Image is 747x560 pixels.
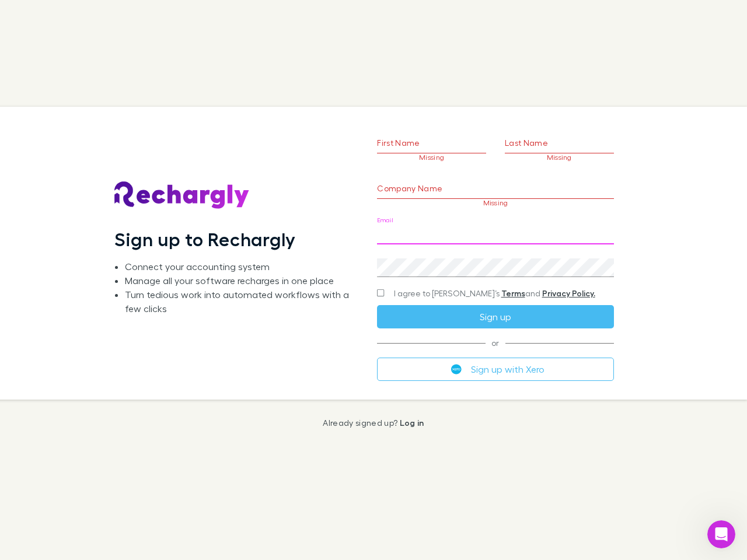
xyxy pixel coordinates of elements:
span: or [377,342,613,343]
button: Sign up [377,305,613,328]
li: Turn tedious work into automated workflows with a few clicks [125,288,358,316]
p: Missing [377,199,613,207]
label: Email [377,216,393,225]
a: Log in [400,418,424,428]
span: I agree to [PERSON_NAME]’s and [394,288,595,299]
h1: Sign up to Rechargly [114,228,296,250]
img: Rechargly's Logo [114,181,250,209]
li: Connect your accounting system [125,260,358,274]
li: Manage all your software recharges in one place [125,274,358,288]
button: Sign up with Xero [377,358,613,381]
p: Missing [377,153,486,162]
img: Xero's logo [451,364,462,374]
a: Terms [501,288,525,298]
p: Missing [505,153,614,162]
iframe: Intercom live chat [707,520,735,548]
a: Privacy Policy. [542,288,595,298]
p: Already signed up? [323,418,424,428]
